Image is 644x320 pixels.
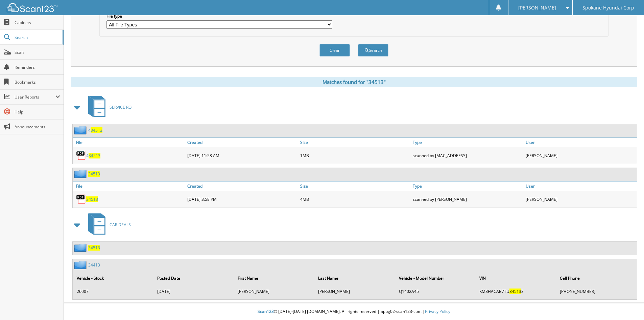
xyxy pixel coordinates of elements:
a: 434513 [88,127,102,133]
span: Search [15,35,59,40]
a: File [73,182,186,191]
a: Size [299,138,411,147]
a: Created [186,138,299,147]
a: 34513 [86,196,98,202]
div: © [DATE]-[DATE] [DOMAIN_NAME]. All rights reserved | appg02-scan123-com | [64,303,644,320]
a: Size [299,182,411,191]
th: Last Name [315,271,395,285]
td: [PERSON_NAME] [234,286,314,297]
span: User Reports [15,94,55,100]
div: Matches found for "34513" [71,77,637,87]
span: Bookmarks [15,79,60,85]
td: [PHONE_NUMBER] [556,286,636,297]
a: CAR DEALS [84,211,131,238]
a: 434513 [86,153,100,158]
a: SERVICE RO [84,94,132,121]
th: First Name [234,271,314,285]
span: SERVICE RO [110,104,132,110]
span: Cabinets [15,20,60,25]
a: Type [411,138,524,147]
a: File [73,138,186,147]
span: Spokane Hyundai Corp [582,6,634,10]
span: Reminders [15,64,60,70]
a: User [524,182,637,191]
div: [DATE] 11:58 AM [186,149,299,162]
button: Search [358,44,388,57]
td: 26007 [73,286,153,297]
td: [DATE] [154,286,234,297]
div: 4MB [299,192,411,206]
img: scan123-logo-white.svg [7,3,57,12]
a: 34513 [88,245,100,251]
a: 34413 [88,262,100,268]
img: folder2.png [74,170,88,178]
a: User [524,138,637,147]
a: Privacy Policy [425,308,450,314]
th: Cell Phone [556,271,636,285]
button: Clear [319,44,350,57]
span: 34513 [89,153,100,158]
label: File type [106,13,332,19]
a: 34513 [88,171,100,177]
div: [PERSON_NAME] [524,192,637,206]
div: [PERSON_NAME] [524,149,637,162]
th: VIN [476,271,556,285]
span: Scan [15,49,60,55]
span: 34513 [91,127,102,133]
span: Announcements [15,124,60,130]
div: scanned by [MAC_ADDRESS] [411,149,524,162]
span: CAR DEALS [110,222,131,228]
div: scanned by [PERSON_NAME] [411,192,524,206]
th: Vehicle - Stock [73,271,153,285]
span: Help [15,109,60,115]
td: Q1402A45 [396,286,475,297]
div: [DATE] 3:58 PM [186,192,299,206]
td: [PERSON_NAME] [315,286,395,297]
img: PDF.png [76,194,86,204]
span: [PERSON_NAME] [518,6,556,10]
img: folder2.png [74,126,88,134]
div: 1MB [299,149,411,162]
iframe: Chat Widget [610,287,644,320]
span: 34513 [509,289,521,294]
td: KM8HACAB7TU 3 [476,286,556,297]
th: Vehicle - Model Number [396,271,475,285]
img: folder2.png [74,243,88,252]
img: folder2.png [74,261,88,269]
a: Type [411,182,524,191]
th: Posted Date [154,271,234,285]
a: Created [186,182,299,191]
img: PDF.png [76,150,86,161]
span: Scan123 [258,308,274,314]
